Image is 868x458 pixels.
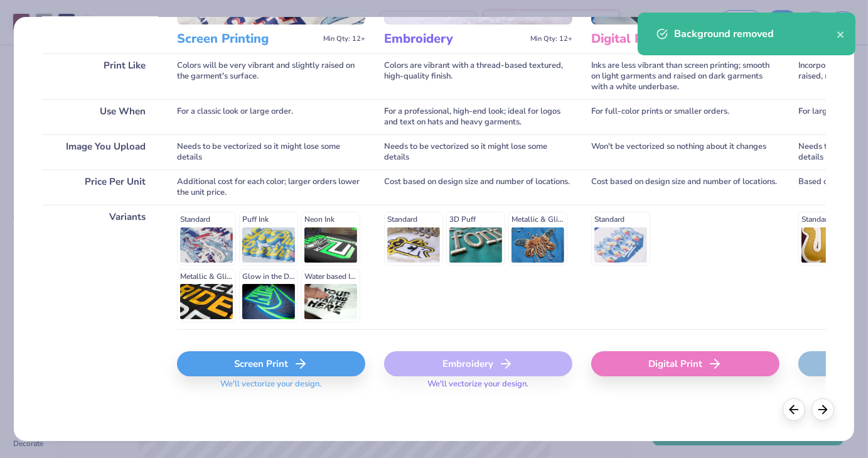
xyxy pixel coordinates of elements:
[591,170,780,205] div: Cost based on design size and number of locations.
[384,170,572,205] div: Cost based on design size and number of locations.
[422,379,533,397] span: We'll vectorize your design.
[384,53,572,99] div: Colors are vibrant with a thread-based textured, high-quality finish.
[42,205,158,329] div: Variants
[177,134,365,170] div: Needs to be vectorized so it might lose some details
[42,99,158,134] div: Use When
[42,53,158,99] div: Print Like
[384,31,525,47] h3: Embroidery
[384,134,572,170] div: Needs to be vectorized so it might lose some details
[177,53,365,99] div: Colors will be very vibrant and slightly raised on the garment's surface.
[215,379,326,397] span: We'll vectorize your design.
[530,35,572,43] span: Min Qty: 12+
[384,99,572,134] div: For a professional, high-end look; ideal for logos and text on hats and heavy garments.
[177,170,365,205] div: Additional cost for each color; larger orders lower the unit price.
[674,26,837,41] div: Background removed
[591,53,780,99] div: Inks are less vibrant than screen printing; smooth on light garments and raised on dark garments ...
[42,170,158,205] div: Price Per Unit
[177,99,365,134] div: For a classic look or large order.
[384,351,572,376] div: Embroidery
[591,31,732,47] h3: Digital Printing
[177,351,365,376] div: Screen Print
[177,31,318,47] h3: Screen Printing
[837,26,845,41] button: close
[591,351,780,376] div: Digital Print
[42,134,158,170] div: Image You Upload
[323,35,365,43] span: Min Qty: 12+
[591,99,780,134] div: For full-color prints or smaller orders.
[591,134,780,170] div: Won't be vectorized so nothing about it changes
